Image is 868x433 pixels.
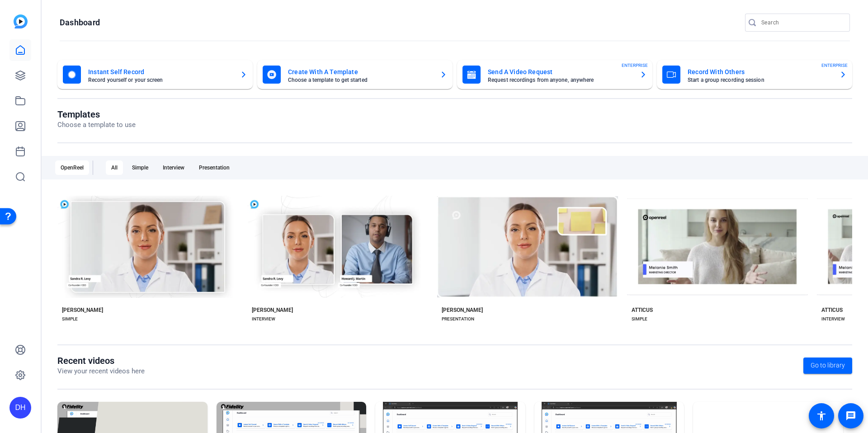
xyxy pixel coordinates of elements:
div: DH [9,397,31,419]
button: Send A Video RequestRequest recordings from anyone, anywhereENTERPRISE [457,60,652,89]
div: ATTICUS [632,306,653,314]
div: [PERSON_NAME] [62,306,103,314]
div: PRESENTATION [442,315,474,323]
h1: Recent videos [57,355,145,366]
mat-card-subtitle: Record yourself or your screen [88,77,233,83]
div: INTERVIEW [252,315,275,323]
mat-icon: accessibility [816,410,827,421]
mat-card-title: Record With Others [688,66,832,77]
div: SIMPLE [62,315,78,323]
div: [PERSON_NAME] [442,306,483,314]
button: Create With A TemplateChoose a template to get started [257,60,453,89]
button: Instant Self RecordRecord yourself or your screen [57,60,253,89]
div: [PERSON_NAME] [252,306,293,314]
span: ENTERPRISE [821,62,848,69]
img: blue-gradient.svg [14,14,28,28]
p: View your recent videos here [57,366,145,377]
p: Choose a template to use [57,120,136,130]
h1: Dashboard [60,17,100,28]
mat-card-subtitle: Choose a template to get started [288,77,433,83]
div: OpenReel [55,160,89,175]
div: ATTICUS [821,306,843,314]
span: Go to library [811,361,845,370]
div: INTERVIEW [821,315,845,323]
h1: Templates [57,109,136,120]
button: Record With OthersStart a group recording sessionENTERPRISE [657,60,852,89]
mat-card-subtitle: Start a group recording session [688,77,832,83]
div: All [106,160,123,175]
span: ENTERPRISE [622,62,648,69]
a: Go to library [803,358,852,374]
mat-card-title: Send A Video Request [488,66,632,77]
div: Interview [157,160,190,175]
div: SIMPLE [632,315,647,323]
mat-icon: message [845,410,856,421]
mat-card-title: Instant Self Record [88,66,233,77]
div: Presentation [193,160,235,175]
mat-card-subtitle: Request recordings from anyone, anywhere [488,77,632,83]
mat-card-title: Create With A Template [288,66,433,77]
div: Simple [127,160,154,175]
input: Search [761,17,843,28]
